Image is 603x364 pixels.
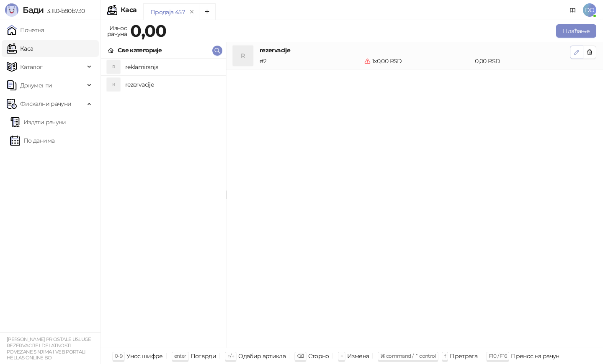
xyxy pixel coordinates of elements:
div: Измена [347,351,369,361]
img: Logo [5,3,18,17]
span: f [444,353,446,359]
h4: rezervacije [260,46,570,55]
span: enter [174,353,186,359]
button: Add tab [199,3,216,20]
h4: reklamiranja [125,60,219,74]
span: + [340,353,343,359]
small: [PERSON_NAME] PR OSTALE USLUGE REZERVACIJE I DELATNOSTI POVEZANE S NJIMA I VEB PORTALI HELLAS ONL... [7,336,91,361]
strong: 0,00 [130,21,166,41]
div: Сторно [308,351,329,361]
div: Износ рачуна [106,23,129,39]
div: Пренос на рачун [511,351,559,361]
span: ⌫ [297,353,304,359]
a: Издати рачуни [10,114,66,131]
div: Потврди [191,351,216,361]
h4: rezervacije [125,78,219,91]
span: Каталог [20,59,43,75]
button: remove [186,8,197,15]
a: Каса [7,40,33,57]
span: ↑/↓ [227,353,234,359]
span: Фискални рачуни [20,95,71,112]
span: DO [583,3,596,17]
div: R [107,60,120,74]
div: R [233,46,253,66]
a: По данима [10,132,54,149]
a: Документација [566,3,580,17]
div: R [107,78,120,91]
div: Одабир артикла [238,351,286,361]
span: ⌘ command / ⌃ control [380,353,436,359]
span: Документи [20,77,52,94]
a: Почетна [7,22,44,38]
div: grid [101,59,226,348]
div: Каса [121,7,137,13]
span: F10 / F16 [489,353,507,359]
button: Плаћање [556,24,596,38]
div: Претрага [450,351,477,361]
span: 0-9 [115,353,122,359]
div: 1 x 0,00 RSD [363,56,474,66]
div: Унос шифре [126,351,163,361]
div: # 2 [258,56,363,66]
div: Све категорије [118,46,162,55]
div: Продаја 457 [150,8,185,17]
span: Бади [23,5,44,15]
span: 3.11.0-b80b730 [44,7,85,15]
div: 0,00 RSD [473,56,572,66]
